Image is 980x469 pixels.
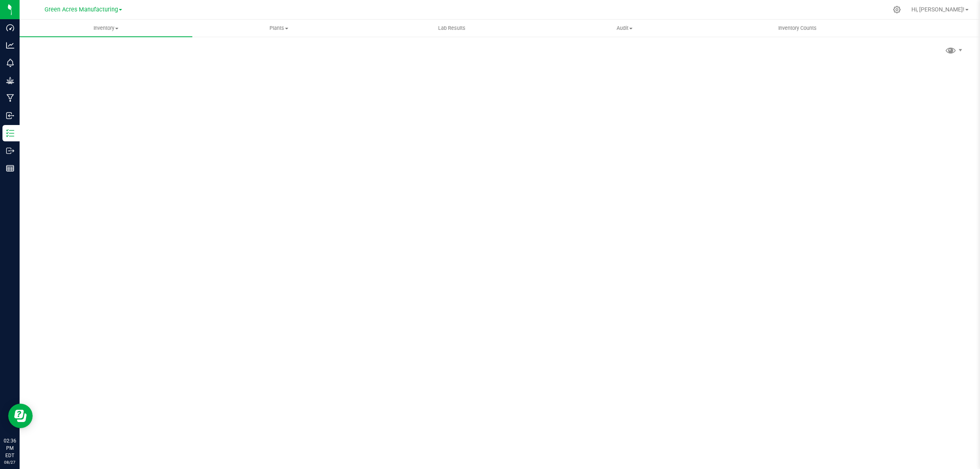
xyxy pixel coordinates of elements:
a: Audit [538,20,711,37]
span: Inventory [20,25,192,32]
inline-svg: Outbound [6,147,14,155]
span: Hi, [PERSON_NAME]! [911,6,964,13]
iframe: Resource center [8,404,33,428]
inline-svg: Analytics [6,41,14,49]
inline-svg: Inbound [6,112,14,120]
inline-svg: Inventory [6,129,14,137]
span: Inventory Counts [767,25,828,32]
a: Inventory [20,20,192,37]
span: Green Acres Manufacturing [45,6,118,13]
a: Lab Results [365,20,538,37]
inline-svg: Grow [6,76,14,85]
inline-svg: Reports [6,164,14,172]
inline-svg: Manufacturing [6,94,14,102]
a: Inventory Counts [711,20,884,37]
span: Lab Results [427,25,477,32]
p: 08/27 [4,459,16,465]
div: Manage settings [892,6,902,13]
inline-svg: Dashboard [6,24,14,32]
span: Audit [539,25,710,32]
span: Plants [193,25,365,32]
a: Plants [192,20,365,37]
p: 02:36 PM EDT [4,437,16,459]
inline-svg: Monitoring [6,59,14,67]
